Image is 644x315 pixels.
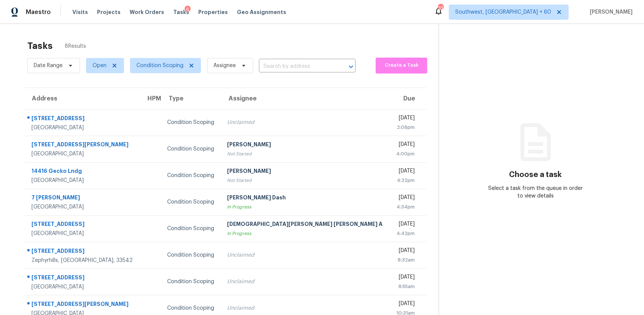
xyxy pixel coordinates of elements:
[227,150,384,158] div: Not Started
[167,278,215,285] div: Condition Scoping
[31,177,134,184] div: [GEOGRAPHIC_DATA]
[140,88,161,109] th: HPM
[396,141,415,150] div: [DATE]
[130,8,164,16] span: Work Orders
[65,42,86,50] span: 8 Results
[167,304,215,312] div: Condition Scoping
[396,167,415,177] div: [DATE]
[227,119,384,126] div: Unclaimed
[213,62,236,69] span: Assignee
[227,220,384,230] div: [DEMOGRAPHIC_DATA][PERSON_NAME] [PERSON_NAME] A
[379,61,423,70] span: Create a Task
[97,8,121,16] span: Projects
[227,194,384,203] div: [PERSON_NAME] Dash
[487,185,583,200] div: Select a task from the queue in order to view details
[346,61,356,72] button: Open
[34,62,63,69] span: Date Range
[185,6,191,13] div: 6
[167,172,215,179] div: Condition Scoping
[227,167,384,177] div: [PERSON_NAME]
[31,274,134,283] div: [STREET_ADDRESS]
[227,278,384,285] div: Unclaimed
[396,220,415,230] div: [DATE]
[26,8,51,16] span: Maestro
[31,114,134,124] div: [STREET_ADDRESS]
[72,8,88,16] span: Visits
[31,220,134,230] div: [STREET_ADDRESS]
[167,198,215,206] div: Condition Scoping
[396,283,415,290] div: 8:55am
[31,124,134,132] div: [GEOGRAPHIC_DATA]
[24,88,140,109] th: Address
[161,88,221,109] th: Type
[396,150,415,158] div: 4:00pm
[455,8,551,16] span: Southwest, [GEOGRAPHIC_DATA] + 60
[396,203,415,211] div: 4:34pm
[237,8,286,16] span: Geo Assignments
[31,150,134,158] div: [GEOGRAPHIC_DATA]
[27,42,53,50] h2: Tasks
[31,300,134,310] div: [STREET_ADDRESS][PERSON_NAME]
[31,257,134,264] div: Zephyrhills, [GEOGRAPHIC_DATA], 33542
[167,251,215,259] div: Condition Scoping
[31,141,134,150] div: [STREET_ADDRESS][PERSON_NAME]
[167,225,215,232] div: Condition Scoping
[587,8,633,16] span: [PERSON_NAME]
[396,230,415,237] div: 4:42pm
[92,62,107,69] span: Open
[167,119,215,126] div: Condition Scoping
[259,61,334,72] input: Search by address
[31,203,134,211] div: [GEOGRAPHIC_DATA]
[227,141,384,150] div: [PERSON_NAME]
[396,247,415,256] div: [DATE]
[390,88,426,109] th: Due
[198,8,228,16] span: Properties
[396,194,415,203] div: [DATE]
[31,230,134,237] div: [GEOGRAPHIC_DATA]
[227,304,384,312] div: Unclaimed
[509,171,562,179] h3: Choose a task
[227,177,384,184] div: Not Started
[167,145,215,153] div: Condition Scoping
[227,251,384,259] div: Unclaimed
[396,114,415,124] div: [DATE]
[227,203,384,211] div: In Progress
[396,177,415,184] div: 4:22pm
[376,58,427,74] button: Create a Task
[31,167,134,177] div: 14416 Gecko Lndg
[173,9,189,15] span: Tasks
[396,273,415,283] div: [DATE]
[221,88,390,109] th: Assignee
[136,62,183,69] span: Condition Scoping
[396,300,415,309] div: [DATE]
[438,5,443,12] div: 706
[396,256,415,264] div: 8:32am
[31,283,134,291] div: [GEOGRAPHIC_DATA]
[31,247,134,257] div: [STREET_ADDRESS]
[396,124,415,131] div: 2:06pm
[227,230,384,237] div: In Progress
[31,194,134,203] div: 7 [PERSON_NAME]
